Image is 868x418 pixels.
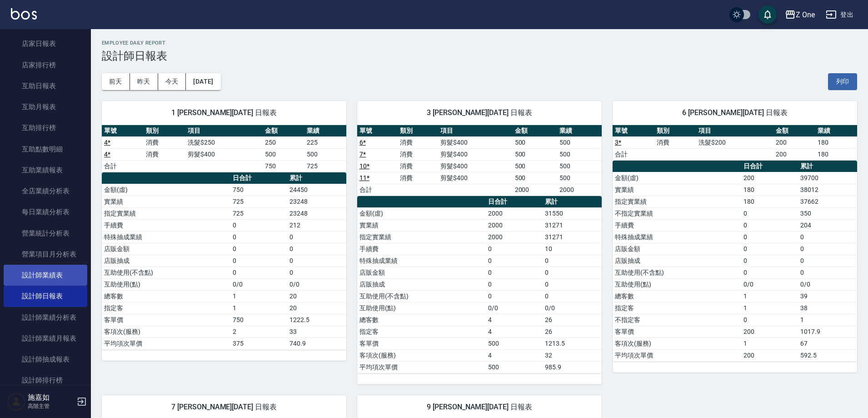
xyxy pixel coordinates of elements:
[486,337,543,349] td: 500
[263,148,304,160] td: 500
[557,160,602,172] td: 500
[557,172,602,184] td: 500
[741,302,798,314] td: 1
[4,201,87,222] a: 每日業績分析表
[230,172,287,184] th: 日合計
[543,255,602,267] td: 0
[28,402,74,410] p: 高階主管
[486,302,543,314] td: 0/0
[798,196,857,207] td: 37662
[613,349,741,361] td: 平均項次單價
[230,196,287,207] td: 725
[613,278,741,290] td: 互助使用(點)
[357,184,398,196] td: 合計
[368,108,591,117] span: 3 [PERSON_NAME][DATE] 日報表
[543,243,602,255] td: 10
[613,148,654,160] td: 合計
[102,40,857,46] h2: Employee Daily Report
[438,160,513,172] td: 剪髮$400
[102,50,857,62] h3: 設計師日報表
[557,148,602,160] td: 500
[613,267,741,278] td: 互助使用(不含點)
[613,337,741,349] td: 客項次(服務)
[304,136,346,148] td: 225
[741,161,798,172] th: 日合計
[613,196,741,207] td: 指定實業績
[287,207,346,219] td: 23248
[4,33,87,54] a: 店家日報表
[543,219,602,231] td: 31271
[741,314,798,326] td: 0
[741,337,798,349] td: 1
[796,9,815,20] div: Z One
[186,73,220,90] button: [DATE]
[287,278,346,290] td: 0/0
[4,76,87,96] a: 互助日報表
[741,267,798,278] td: 0
[102,231,230,243] td: 特殊抽成業績
[798,255,857,267] td: 0
[4,328,87,349] a: 設計師業績月報表
[543,326,602,337] td: 26
[102,255,230,267] td: 店販抽成
[230,207,287,219] td: 725
[486,219,543,231] td: 2000
[486,278,543,290] td: 0
[513,172,557,184] td: 500
[4,286,87,307] a: 設計師日報表
[438,136,513,148] td: 剪髮$400
[741,207,798,219] td: 0
[613,243,741,255] td: 店販金額
[287,290,346,302] td: 20
[798,207,857,219] td: 350
[624,108,846,117] span: 6 [PERSON_NAME][DATE] 日報表
[543,231,602,243] td: 31271
[486,243,543,255] td: 0
[185,125,262,137] th: 項目
[113,403,335,412] span: 7 [PERSON_NAME][DATE] 日報表
[4,244,87,265] a: 營業項目月分析表
[144,125,185,137] th: 類別
[230,326,287,337] td: 2
[357,314,486,326] td: 總客數
[158,73,186,90] button: 今天
[113,108,335,117] span: 1 [PERSON_NAME][DATE] 日報表
[230,231,287,243] td: 0
[357,125,602,196] table: a dense table
[144,136,185,148] td: 消費
[230,184,287,196] td: 750
[102,302,230,314] td: 指定客
[486,349,543,361] td: 4
[741,172,798,184] td: 200
[486,361,543,373] td: 500
[102,73,130,90] button: 前天
[28,393,74,402] h5: 施嘉如
[543,361,602,373] td: 985.9
[357,302,486,314] td: 互助使用(點)
[4,349,87,370] a: 設計師抽成報表
[513,125,557,137] th: 金額
[102,125,144,137] th: 單號
[357,231,486,243] td: 指定實業績
[102,196,230,207] td: 實業績
[102,267,230,278] td: 互助使用(不含點)
[654,125,696,137] th: 類別
[486,290,543,302] td: 0
[287,219,346,231] td: 212
[815,125,857,137] th: 業績
[438,125,513,137] th: 項目
[102,290,230,302] td: 總客數
[287,314,346,326] td: 1222.5
[543,290,602,302] td: 0
[4,160,87,181] a: 互助業績報表
[287,243,346,255] td: 0
[543,314,602,326] td: 26
[613,231,741,243] td: 特殊抽成業績
[486,326,543,337] td: 4
[102,125,346,172] table: a dense table
[513,184,557,196] td: 2000
[798,161,857,172] th: 累計
[287,337,346,349] td: 740.9
[613,290,741,302] td: 總客數
[486,255,543,267] td: 0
